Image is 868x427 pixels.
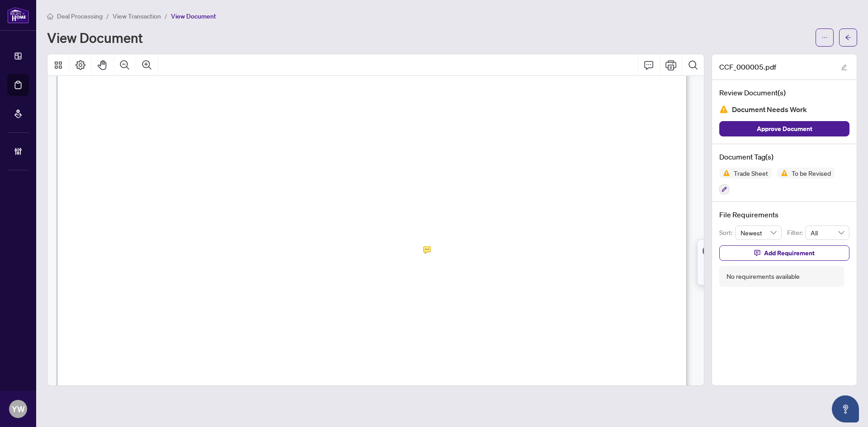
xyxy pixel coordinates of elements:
span: Newest [741,226,777,239]
button: Add Requirement [719,245,849,261]
span: Document Needs Work [732,103,807,116]
span: YW [12,403,25,415]
img: Document Status [719,105,728,114]
span: Trade Sheet [730,170,772,176]
span: To be Revised [788,170,835,176]
span: View Document [171,12,216,20]
span: Add Requirement [764,246,815,260]
img: Status Icon [777,168,788,178]
span: CCF_000005.pdf [719,61,776,72]
h4: Review Document(s) [719,87,849,98]
img: logo [7,7,29,23]
h4: Document Tag(s) [719,151,849,162]
button: Approve Document [719,121,849,136]
span: Approve Document [757,122,812,136]
span: All [811,226,844,239]
span: ellipsis [821,34,828,41]
p: Sort: [719,228,735,238]
li: / [165,11,167,21]
p: Filter: [787,228,805,238]
h1: View Document [47,30,143,45]
button: Open asap [832,395,859,422]
li: / [106,11,109,21]
h4: File Requirements [719,209,849,220]
span: View Transaction [113,12,161,20]
img: Status Icon [719,168,730,178]
div: No requirements available [726,272,800,282]
span: home [47,13,53,19]
span: edit [841,64,847,70]
span: Deal Processing [57,12,103,20]
span: arrow-left [845,34,851,41]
